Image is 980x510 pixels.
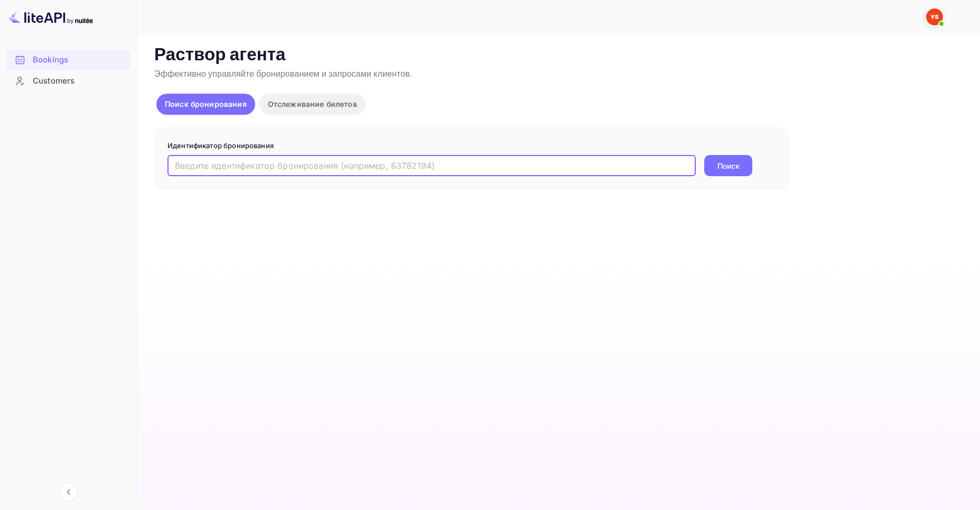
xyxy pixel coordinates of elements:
ya-tr-span: Отслеживание билетов [268,99,357,108]
ya-tr-span: Раствор агента [154,44,286,67]
a: Customers [6,71,130,90]
a: Bookings [6,50,130,69]
ya-tr-span: Поиск бронирования [165,99,247,108]
img: Логотип LiteAPI [8,8,93,25]
div: Bookings [33,54,125,66]
input: Введите идентификатор бронирования (например, 63782194) [167,155,696,176]
img: Служба Поддержки Яндекса [926,8,943,25]
ya-tr-span: Поиск [717,160,740,171]
ya-tr-span: Эффективно управляйте бронированием и запросами клиентов. [154,69,412,80]
div: Customers [33,75,125,87]
button: Поиск [704,155,752,176]
ya-tr-span: Идентификатор бронирования [167,141,274,150]
div: Customers [6,71,130,92]
button: Свернуть навигацию [59,482,78,502]
div: Bookings [6,50,130,70]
